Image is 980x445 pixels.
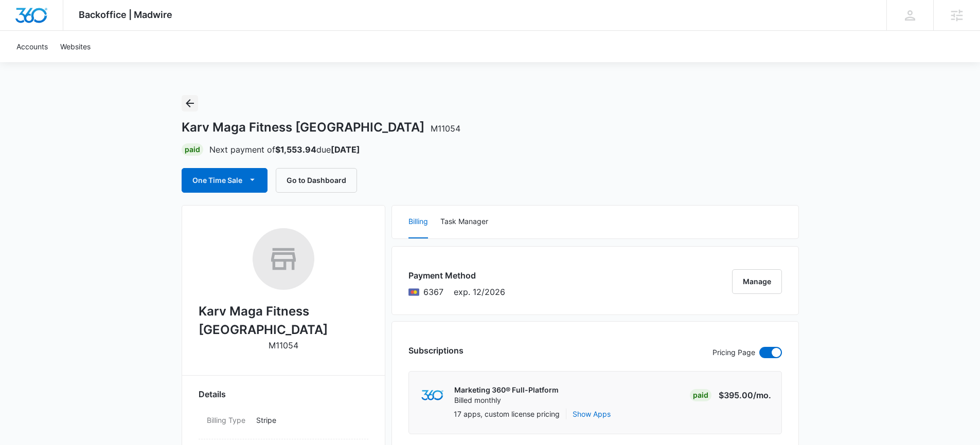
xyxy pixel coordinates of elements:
div: Paid [182,143,203,156]
span: /mo. [753,390,771,400]
a: Accounts [10,31,54,62]
p: Next payment of due [209,143,360,156]
p: Marketing 360® Full-Platform [454,385,559,395]
p: Billed monthly [454,395,559,405]
img: marketing360Logo [421,390,443,401]
h3: Subscriptions [408,344,464,357]
p: Pricing Page [712,347,755,358]
h3: Payment Method [408,269,505,282]
p: Stripe [256,415,360,425]
button: Go to Dashboard [276,168,357,193]
button: Back [182,95,198,112]
p: 17 apps, custom license pricing [454,409,560,419]
div: Billing TypeStripe [199,409,368,439]
span: Details [199,388,226,400]
h2: Karv Maga Fitness [GEOGRAPHIC_DATA] [199,302,368,339]
button: One Time Sale [182,168,268,193]
span: M11054 [431,123,460,134]
span: Mastercard ending with [423,286,443,298]
dt: Billing Type [207,415,248,425]
p: M11054 [269,339,298,351]
span: exp. 12/2026 [454,286,505,298]
p: $395.00 [719,389,771,401]
button: Billing [408,206,428,238]
a: Websites [54,31,97,62]
button: Manage [732,269,782,294]
button: Task Manager [440,206,488,238]
div: Paid [690,389,711,401]
strong: $1,553.94 [275,144,316,155]
span: Backoffice | Madwire [79,9,172,20]
button: Show Apps [573,409,611,419]
strong: [DATE] [331,144,360,155]
h1: Karv Maga Fitness [GEOGRAPHIC_DATA] [182,120,460,135]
